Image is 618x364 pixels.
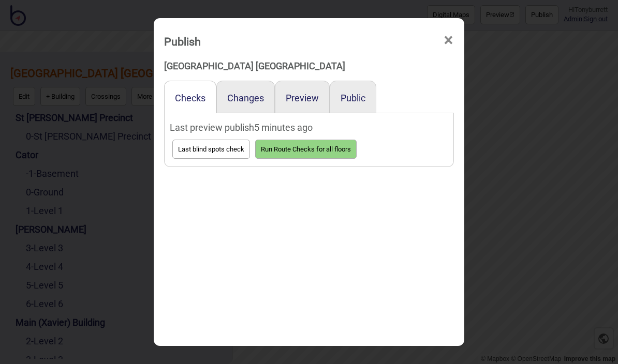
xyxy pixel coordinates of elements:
button: Last blind spots check [172,140,250,159]
button: Run Route Checks for all floors [255,140,357,159]
div: Last preview publish 5 minutes ago [170,118,448,137]
div: [GEOGRAPHIC_DATA] [GEOGRAPHIC_DATA] [164,57,454,75]
button: Changes [227,93,264,103]
span: × [443,23,454,57]
button: Checks [175,93,205,103]
button: Public [341,93,365,103]
div: Publish [164,31,201,53]
button: Preview [286,93,319,103]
